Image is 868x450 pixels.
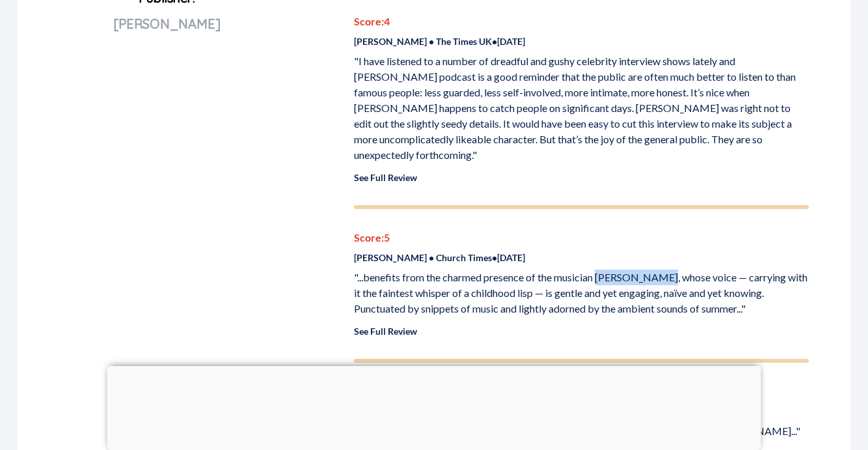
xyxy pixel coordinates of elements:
[354,270,809,316] p: "...benefits from the charmed presence of the musician [PERSON_NAME], whose voice — carrying with...
[354,251,809,264] p: [PERSON_NAME] • Church Times • [DATE]
[354,326,417,337] a: See Full Review
[354,172,417,183] a: See Full Review
[113,16,221,32] span: [PERSON_NAME]
[354,53,809,163] p: "I have listened to a number of dreadful and gushy celebrity interview shows lately and [PERSON_N...
[354,230,809,246] p: Score: 5
[107,366,761,447] iframe: Advertisement
[354,14,809,29] p: Score: 4
[354,35,809,48] p: [PERSON_NAME] • The Times UK • [DATE]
